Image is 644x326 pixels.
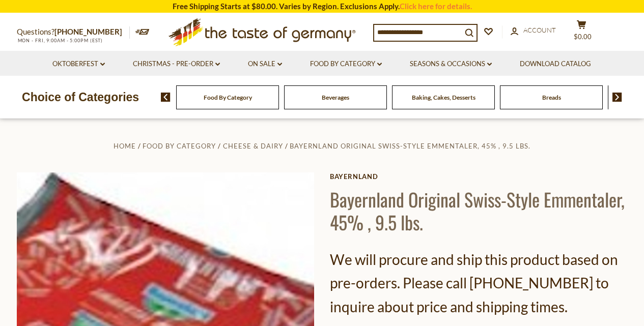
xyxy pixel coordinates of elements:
img: next arrow [612,93,622,102]
a: Click here for details. [400,2,472,11]
span: Account [523,26,556,34]
a: Oktoberfest [52,58,105,70]
a: Bayernland [330,172,628,181]
a: Download Catalog [520,58,591,70]
p: Questions? [17,25,130,39]
a: Beverages [322,94,349,101]
a: Food By Category [310,58,382,70]
a: Food By Category [143,142,216,150]
a: Account [511,25,556,36]
h1: Bayernland Original Swiss-Style Emmentaler, 45% , 9.5 lbs. [330,188,628,233]
a: Seasons & Occasions [410,58,492,70]
a: Baking, Cakes, Desserts [412,94,475,101]
img: previous arrow [161,93,171,102]
a: Food By Category [204,94,252,101]
span: $0.00 [574,33,592,41]
a: On Sale [248,58,282,70]
a: Christmas - PRE-ORDER [133,58,220,70]
p: We will procure and ship this product based on pre-orders. Please call [PHONE_NUMBER] to inquire ... [330,248,628,319]
a: Breads [542,94,561,101]
a: Bayernland Original Swiss-Style Emmentaler, 45% , 9.5 lbs. [290,142,530,150]
span: MON - FRI, 9:00AM - 5:00PM (EST) [17,38,103,43]
a: Home [114,142,136,150]
a: Cheese & Dairy [223,142,283,150]
a: [PHONE_NUMBER] [54,27,122,36]
button: $0.00 [567,20,597,45]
